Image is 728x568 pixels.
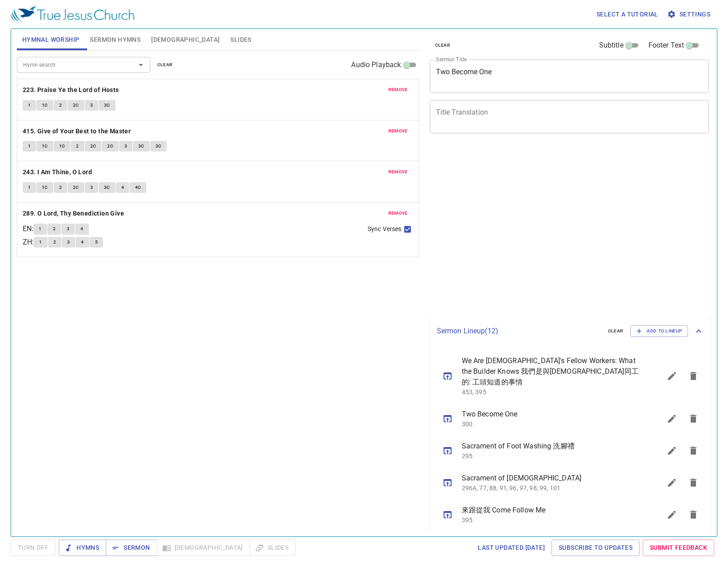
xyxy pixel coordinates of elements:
[71,141,84,152] button: 2
[669,9,710,20] span: Settings
[23,84,120,96] button: 223. Praise Ye the Lord of Hosts
[462,452,640,460] p: 295
[23,237,34,248] p: ZH :
[53,225,56,233] span: 2
[36,141,53,152] button: 1C
[388,127,408,135] span: remove
[36,100,53,111] button: 1C
[462,388,640,396] p: 453, 395
[437,326,601,336] p: Sermon Lineup ( 12 )
[42,142,48,150] span: 1C
[102,141,119,152] button: 2C
[462,516,640,524] p: 395
[36,182,53,193] button: 1C
[650,542,707,553] span: Submit Feedback
[426,143,654,313] iframe: from-child
[39,225,41,233] span: 1
[130,182,147,193] button: 4C
[90,237,103,248] button: 5
[474,540,548,556] a: Last updated [DATE]
[23,167,92,178] b: 243. I Am Thine, O Lord
[80,225,83,233] span: 4
[23,224,33,234] p: EN :
[11,6,134,22] img: True Jesus Church
[59,540,106,556] button: Hymns
[104,101,110,109] span: 3C
[90,101,93,109] span: 3
[85,100,98,111] button: 3
[462,409,640,420] span: Two Become One
[462,484,640,492] p: 296A, 77, 88, 91, 96, 97, 98, 99, 101
[23,182,36,193] button: 1
[436,68,703,84] textarea: Two Become One
[73,101,79,109] span: 2C
[39,238,42,246] span: 1
[42,101,48,109] span: 1C
[42,184,48,192] span: 1C
[593,6,662,23] button: Select a tutorial
[599,40,624,51] span: Subtitle
[68,100,84,111] button: 2C
[106,540,157,556] button: Sermon
[462,505,640,516] span: 來跟從我 Come Follow Me
[67,225,69,233] span: 3
[388,168,408,176] span: remove
[85,182,98,193] button: 3
[665,6,714,23] button: Settings
[430,316,712,346] div: Sermon Lineup(12)clearAdd to Lineup
[462,356,640,388] span: We Are [DEMOGRAPHIC_DATA]'s Fellow Workers: What the Builder Knows 我們是與[DEMOGRAPHIC_DATA]同工的: 工頭知...
[113,542,150,553] span: Sermon
[68,182,84,193] button: 2C
[34,237,47,248] button: 1
[54,100,67,111] button: 2
[76,142,79,150] span: 2
[23,126,132,137] button: 415. Give of Your Best to the Master
[54,141,71,152] button: 1C
[99,100,116,111] button: 3C
[608,327,624,335] span: clear
[138,142,144,150] span: 3C
[59,101,62,109] span: 2
[90,184,93,192] span: 3
[383,208,413,219] button: remove
[23,208,126,219] button: 289. O Lord, Thy Benediction Give
[76,237,89,248] button: 4
[90,34,140,45] span: Sermon Hymns
[107,142,113,150] span: 2C
[150,141,167,152] button: 3C
[559,542,632,553] span: Subscribe to Updates
[85,141,102,152] button: 2C
[478,542,545,553] span: Last updated [DATE]
[59,184,62,192] span: 2
[23,126,131,137] b: 415. Give of Your Best to the Master
[636,327,682,335] span: Add to Lineup
[23,84,119,96] b: 223. Praise Ye the Lord of Hosts
[104,184,110,192] span: 3C
[648,40,684,51] span: Footer Text
[48,237,61,248] button: 2
[351,60,401,70] span: Audio Playback
[33,224,47,234] button: 1
[23,208,124,219] b: 289. O Lord, Thy Benediction Give
[66,542,99,553] span: Hymns
[383,167,413,177] button: remove
[230,34,251,45] span: Slides
[61,224,75,234] button: 3
[157,61,173,69] span: clear
[81,238,84,246] span: 4
[135,59,147,71] button: Open
[53,238,56,246] span: 2
[22,34,80,45] span: Hymnal Worship
[67,238,70,246] span: 3
[596,9,658,20] span: Select a tutorial
[383,126,413,136] button: remove
[99,182,116,193] button: 3C
[152,60,178,70] button: clear
[59,142,65,150] span: 1C
[121,184,124,192] span: 4
[95,238,98,246] span: 5
[23,100,36,111] button: 1
[388,86,408,94] span: remove
[462,420,640,428] p: 300
[28,184,31,192] span: 1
